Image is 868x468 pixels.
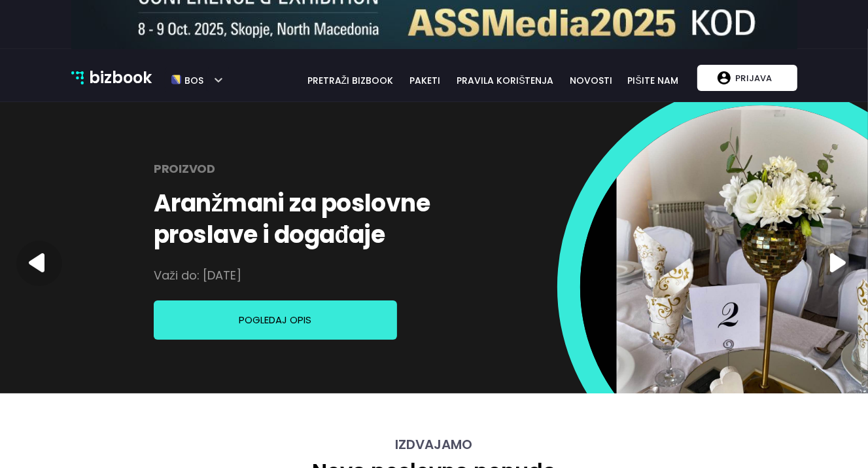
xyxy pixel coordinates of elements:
[299,73,402,88] a: pretraži bizbook
[620,73,686,88] a: pišite nam
[89,65,152,90] p: bizbook
[154,300,397,340] button: Pogledaj opis
[718,71,731,84] img: account logo
[154,188,501,251] h1: Aranžmani za poslovne proslave i događaje
[71,437,797,452] h3: Izdvajamo
[71,71,84,84] img: bizbook
[181,69,203,86] h5: bos
[402,73,448,88] a: paketi
[563,73,620,88] a: novosti
[448,73,562,88] a: pravila korištenja
[697,65,797,91] button: Prijava
[71,65,152,90] a: bizbook
[731,65,776,90] p: Prijava
[154,156,215,182] h2: Proizvod
[154,262,241,289] p: Važi do: [DATE]
[171,69,181,91] img: bos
